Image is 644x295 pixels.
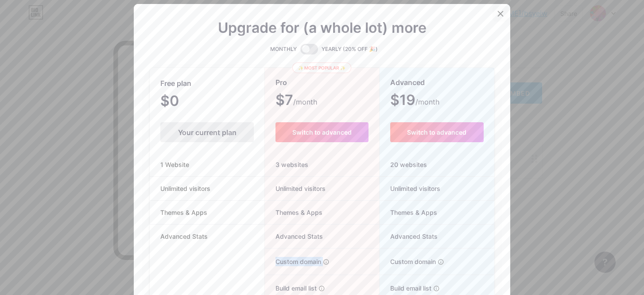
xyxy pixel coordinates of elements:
[322,45,378,54] span: YEARLY (20% OFF 🎉)
[292,128,352,136] span: Switch to advanced
[160,96,203,108] span: $0
[292,62,351,73] div: ✨ Most popular ✨
[415,97,439,107] span: /month
[390,122,484,142] button: Switch to advanced
[380,283,431,293] span: Build email list
[380,153,494,177] div: 20 websites
[380,257,436,266] span: Custom domain
[160,122,254,142] div: Your current plan
[150,232,218,241] span: Advanced Stats
[275,95,317,107] span: $7
[265,232,323,241] span: Advanced Stats
[160,76,191,91] span: Free plan
[407,128,466,136] span: Switch to advanced
[380,208,437,217] span: Themes & Apps
[275,75,287,90] span: Pro
[265,153,379,177] div: 3 websites
[380,232,438,241] span: Advanced Stats
[270,45,297,54] span: MONTHLY
[218,23,427,33] span: Upgrade for (a whole lot) more
[150,184,221,193] span: Unlimited visitors
[390,95,439,107] span: $19
[265,184,326,193] span: Unlimited visitors
[150,160,200,169] span: 1 Website
[265,257,321,266] span: Custom domain
[380,184,440,193] span: Unlimited visitors
[390,75,425,90] span: Advanced
[293,97,317,107] span: /month
[275,122,368,142] button: Switch to advanced
[265,208,322,217] span: Themes & Apps
[150,208,218,217] span: Themes & Apps
[265,283,317,293] span: Build email list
